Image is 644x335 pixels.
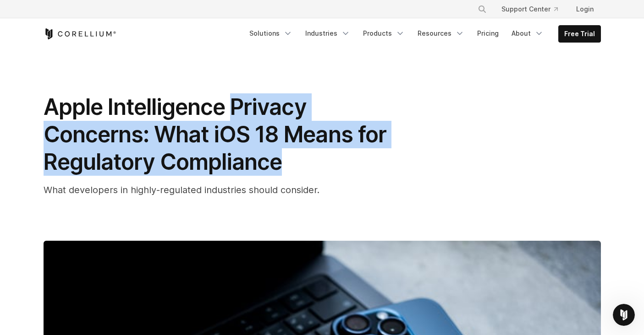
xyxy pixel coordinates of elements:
[467,1,601,17] div: Navigation Menu
[474,1,490,17] button: Search
[494,1,565,17] a: Support Center
[244,25,298,42] a: Solutions
[300,25,356,42] a: Industries
[412,25,470,42] a: Resources
[559,26,600,42] a: Free Trial
[613,304,635,326] iframe: Intercom live chat
[244,25,601,43] div: Navigation Menu
[44,93,386,175] span: Apple Intelligence Privacy Concerns: What iOS 18 Means for Regulatory Compliance
[358,25,410,42] a: Products
[44,28,116,39] a: Corellium Home
[506,25,549,42] a: About
[569,1,601,17] a: Login
[44,184,319,195] span: What developers in highly-regulated industries should consider.
[472,25,504,42] a: Pricing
